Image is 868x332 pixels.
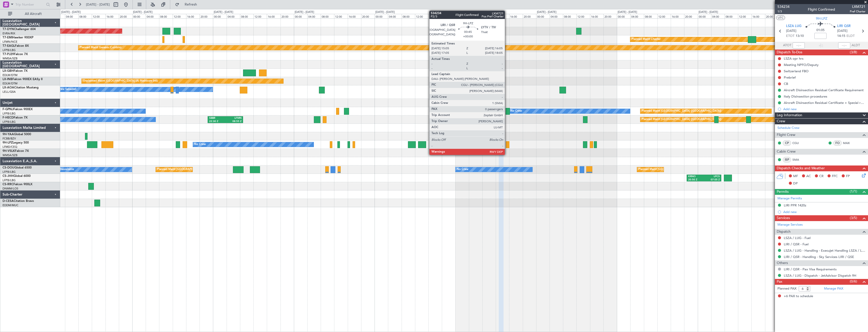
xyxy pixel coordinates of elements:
div: 16:00 [509,14,523,18]
div: 04:00 [630,14,644,18]
div: Planned Maint [GEOGRAPHIC_DATA] ([GEOGRAPHIC_DATA]) [638,166,718,173]
div: 00:00 [698,14,711,18]
div: 20:00 [442,14,455,18]
div: 16:00 [267,14,280,18]
a: LFPB/LBG [3,48,16,52]
div: No Crew [510,107,522,115]
span: LXM721 [850,4,865,9]
span: Refresh [180,3,202,6]
span: D-CESA [3,200,14,203]
a: LFMD/CEQ [3,145,17,149]
a: WMSA/SZB [3,153,17,157]
div: 07:05 Z [704,178,720,182]
a: LSZA / LUG - Fuel [784,236,811,240]
span: +6 PAX to schedule [784,294,813,299]
a: LELL/QSA [3,90,16,94]
span: Dispatch Checks and Weather [777,165,825,171]
a: T7-EMIHawker 900XP [3,36,33,39]
a: FCBB/BZV [3,137,16,140]
div: 12:00 [173,14,186,18]
a: LFPB/LBG [3,178,16,182]
span: Pref Charter [850,9,865,14]
a: LFPB/LBG [3,112,16,115]
span: Crew [777,118,785,124]
span: T7-EAGL [3,44,15,48]
div: 08:00 [321,14,334,18]
span: Services [777,215,790,221]
div: Add new [783,210,865,214]
span: 534234 [777,4,790,9]
input: --:-- [793,42,805,49]
a: 9H-YAAGlobal 5000 [3,133,31,136]
span: MF [793,174,798,179]
div: 20:00 [200,14,213,18]
span: (3/5) [850,215,857,221]
div: [DATE] - [DATE] [537,10,556,14]
span: ETOT [786,34,794,39]
a: CS-DOUGlobal 6500 [3,166,32,169]
a: WMSA/SZB [3,57,17,60]
span: All Aircraft [13,12,53,16]
div: 08:00 [78,14,92,18]
span: T7-EMI [3,36,12,39]
div: 16:00 [590,14,603,18]
a: DNMM/LOS [3,187,18,191]
div: Meeting NPFO/Deputy [784,63,819,67]
div: [DATE] - [DATE] [61,10,81,14]
a: LFPB/LBG [3,170,16,174]
a: 9H-VSLKFalcon 7X [3,150,29,153]
div: 08:00 [240,14,253,18]
div: 00:00 [455,14,469,18]
div: Prebrief [784,75,796,80]
input: Trip Number [15,1,45,8]
a: Manage PAX [824,286,843,291]
span: [DATE] - [DATE] [86,2,110,7]
div: 12:00 [253,14,267,18]
span: 9H-VSLK [3,150,15,153]
div: 16:00 [348,14,361,18]
div: [DATE] - [DATE] [133,10,153,14]
div: No Crew [194,141,206,148]
div: 16:00 [428,14,442,18]
span: T7-DYN [3,28,14,31]
span: CS-JHH [3,175,13,178]
div: CB [784,82,788,86]
div: CP [783,140,791,146]
a: F-HECDFalcon 7X [3,116,28,119]
a: LX-GBHFalcon 7X [3,69,28,73]
div: 00:00 [375,14,388,18]
div: ISP [783,157,791,162]
span: 01:05 [816,28,824,33]
span: 9H-LPZ [816,16,827,21]
span: DP [793,181,798,186]
span: Cabin Crew [777,149,796,155]
span: [DATE] [837,29,848,34]
div: [DATE] - [DATE] [214,10,233,14]
a: LFPB/LBG [3,120,16,124]
div: LPCS [704,175,720,178]
span: F-GPNJ [3,108,13,111]
div: 08:00 [402,14,415,18]
div: Planned Maint [GEOGRAPHIC_DATA] ([GEOGRAPHIC_DATA]) [157,166,237,173]
div: 04:00 [711,14,725,18]
span: T7-PJ29 [3,53,14,56]
div: LSZA opr hrs [784,56,804,61]
span: Dispatch [777,229,791,235]
a: F-GPNJFalcon 900EX [3,108,33,111]
span: ALDT [852,43,860,48]
span: Permits [777,189,789,195]
div: 00:00 [294,14,307,18]
div: Aircraft Disinsection Residual Certificate + Special request [784,101,865,105]
a: LX-INBFalcon 900EX EASy II [3,78,42,81]
div: 04:00 [388,14,401,18]
div: 20:00 [361,14,375,18]
div: A/C Unavailable [53,166,74,173]
span: 9H-YAA [3,133,14,136]
div: 12:00 [738,14,751,18]
a: T7-EAGLFalcon 8X [3,44,29,48]
div: 20:00 [119,14,132,18]
span: AC [806,174,811,179]
div: 20:00 [765,14,778,18]
div: 04:00 [146,14,159,18]
div: 04:00 [469,14,482,18]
